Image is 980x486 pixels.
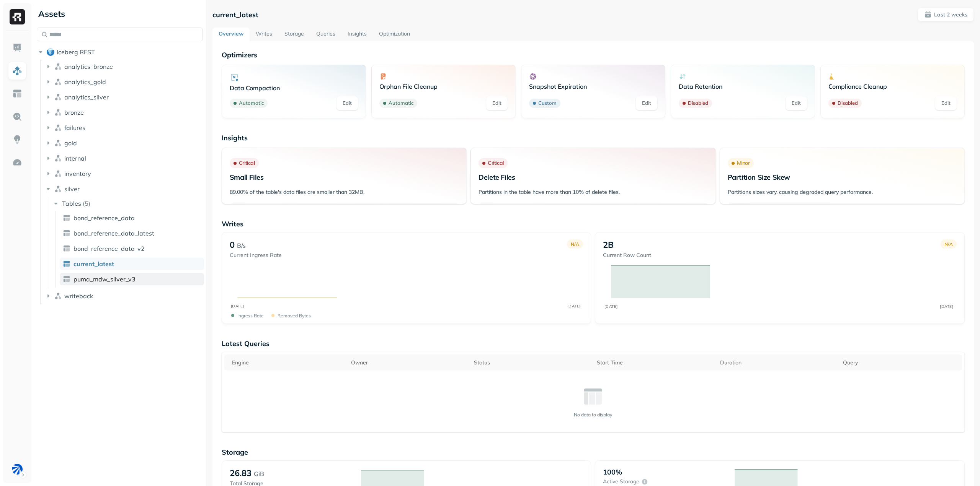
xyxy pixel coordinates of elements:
[73,275,136,283] span: puma_mdw_silver_v3
[944,241,953,247] p: N/A
[574,412,612,418] p: No data to display
[54,93,62,101] img: namespace
[73,245,145,252] span: bond_reference_data_v2
[250,28,278,41] a: Writes
[44,60,203,73] button: analytics_bronze
[54,154,62,162] img: namespace
[636,96,657,110] a: Edit
[336,96,358,110] a: Edit
[935,96,957,110] a: Edit
[12,43,22,53] img: Dashboard
[934,11,967,18] p: Last 2 weeks
[44,290,203,302] button: writeback
[64,154,86,162] span: internal
[57,48,95,56] span: Iceberg REST
[230,189,459,196] p: 89.00% of the table's data files are smaller than 32MB.
[64,93,109,101] span: analytics_silver
[222,448,965,457] p: Storage
[239,159,255,167] p: Critical
[64,170,91,177] span: inventory
[64,78,106,86] span: analytics_gold
[237,241,246,250] p: B/s
[351,359,466,366] div: Owner
[60,273,204,285] a: puma_mdw_silver_v3
[237,313,264,319] p: Ingress Rate
[479,189,707,196] p: Partitions in the table have more than 10% of delete files.
[63,245,70,252] img: table
[44,183,203,195] button: silver
[232,359,343,366] div: Engine
[44,76,203,88] button: analytics_gold
[571,241,579,247] p: N/A
[604,304,618,309] tspan: [DATE]
[12,135,22,145] img: Insights
[486,96,508,110] a: Edit
[73,229,154,237] span: bond_reference_data_latest
[230,468,252,478] p: 26.83
[222,50,965,59] p: Optimizers
[54,109,62,116] img: namespace
[488,159,504,167] p: Critical
[54,139,62,147] img: namespace
[389,99,413,107] p: Automatic
[64,109,84,116] span: bronze
[64,63,113,70] span: analytics_bronze
[679,83,807,90] p: Data Retention
[786,96,807,110] a: Edit
[379,83,508,90] p: Orphan File Cleanup
[47,48,54,56] img: root
[54,170,62,177] img: namespace
[44,91,203,103] button: analytics_silver
[230,84,358,92] p: Data Compaction
[63,275,70,283] img: table
[212,10,258,19] p: current_latest
[230,304,244,309] tspan: [DATE]
[597,359,712,366] div: Start Time
[373,28,416,41] a: Optimization
[64,185,80,193] span: silver
[278,28,310,41] a: Storage
[341,28,373,41] a: Insights
[603,252,651,259] p: Current Row Count
[73,214,135,222] span: bond_reference_data
[12,464,23,475] img: BAM Dev
[64,124,85,132] span: failures
[918,8,974,21] button: Last 2 weeks
[12,158,22,167] img: Optimization
[12,89,22,99] img: Asset Explorer
[737,159,750,167] p: Minor
[10,9,25,24] img: Ryft
[230,239,235,250] p: 0
[12,112,22,122] img: Query Explorer
[828,83,957,90] p: Compliance Cleanup
[54,292,62,300] img: namespace
[212,28,250,41] a: Overview
[538,99,557,107] p: Custom
[63,214,70,222] img: table
[54,124,62,132] img: namespace
[44,167,203,180] button: inventory
[64,139,77,147] span: gold
[54,185,62,193] img: namespace
[64,292,93,300] span: writeback
[83,200,90,207] p: ( 5 )
[529,83,657,90] p: Snapshot Expiration
[222,219,965,228] p: Writes
[60,212,204,224] a: bond_reference_data
[73,260,114,268] span: current_latest
[940,304,954,309] tspan: [DATE]
[310,28,341,41] a: Queries
[838,99,858,107] p: Disabled
[44,152,203,164] button: internal
[44,122,203,134] button: failures
[60,227,204,239] a: bond_reference_data_latest
[479,173,707,182] p: Delete Files
[44,106,203,119] button: bronze
[254,469,264,478] p: GiB
[60,242,204,255] a: bond_reference_data_v2
[37,46,203,58] button: Iceberg REST
[63,229,70,237] img: table
[52,197,204,210] button: Tables(5)
[54,78,62,86] img: namespace
[278,313,311,319] p: Removed bytes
